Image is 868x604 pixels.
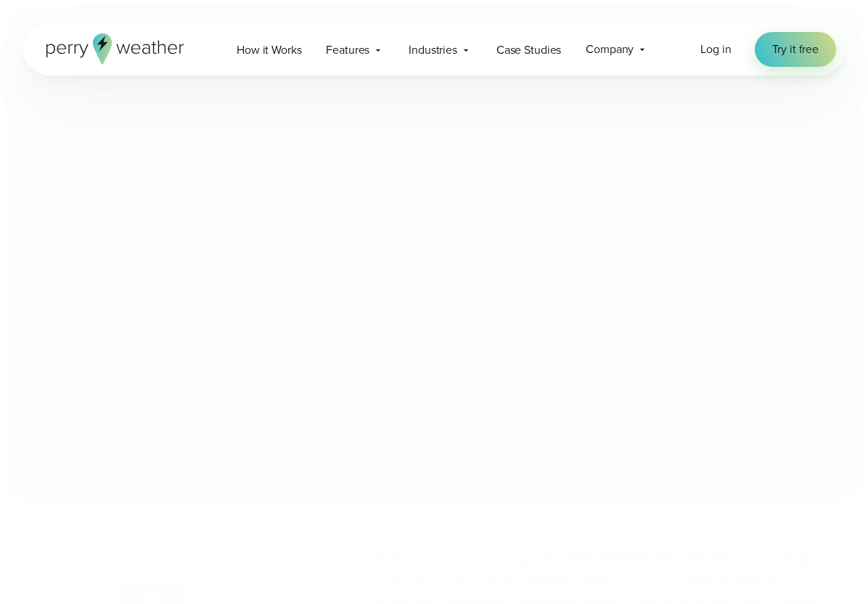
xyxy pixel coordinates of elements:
[326,41,369,59] span: Features
[700,41,731,58] a: Log in
[755,32,836,67] a: Try it free
[409,41,457,59] span: Industries
[484,35,573,65] a: Case Studies
[772,41,819,58] span: Try it free
[586,41,634,58] span: Company
[496,41,561,59] span: Case Studies
[237,41,301,59] span: How it Works
[224,35,314,65] a: How it Works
